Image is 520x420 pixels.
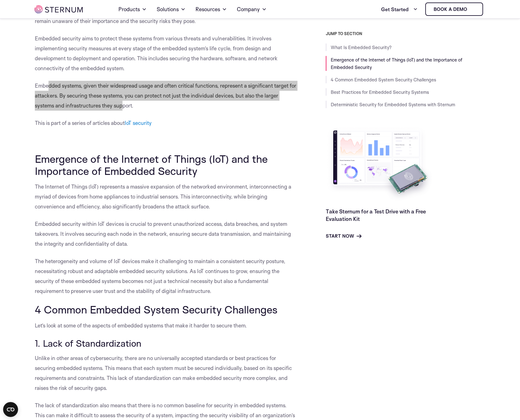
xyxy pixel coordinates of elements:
span: 4 Common Embedded System Security Challenges [35,303,278,316]
a: Products [118,1,147,18]
a: Get Started [381,3,418,16]
span: This is part of a series of articles about [35,120,152,126]
a: Deterministic Security for Embedded Systems with Sternum [331,102,455,107]
a: Company [237,1,267,18]
span: The heterogeneity and volume of IoT devices make it challenging to maintain a consistent security... [35,258,285,294]
a: Emergence of the Internet of Things (IoT) and the Importance of Embedded Security [331,57,462,70]
a: What Is Embedded Security? [331,44,392,50]
span: Embedded security within IoT devices is crucial to prevent unauthorized access, data breaches, an... [35,221,291,247]
img: sternum iot [35,5,83,13]
span: Embedded security aims to protect these systems from various threats and vulnerabilities. It invo... [35,35,278,71]
a: Take Sternum for a Test Drive with a Free Evaluation Kit [326,208,426,222]
a: Best Practices for Embedded Security Systems [331,89,429,95]
span: Emergence of the Internet of Things (IoT) and the Importance of Embedded Security [35,152,268,177]
a: IoT security [125,120,152,126]
a: Resources [196,1,227,18]
a: Solutions [157,1,186,18]
button: Open CMP widget [3,402,18,417]
h3: JUMP TO SECTION [326,31,485,36]
img: Take Sternum for a Test Drive with a Free Evaluation Kit [326,126,435,203]
img: sternum iot [470,7,475,12]
a: 4 Common Embedded System Security Challenges [331,77,436,83]
span: The Internet of Things (IoT) represents a massive expansion of the networked environment, interco... [35,183,291,210]
span: Let’s look at some of the aspects of embedded systems that make it harder to secure them. [35,322,247,329]
span: Embedded systems, given their widespread usage and often critical functions, represent a signific... [35,82,296,109]
a: Book a demo [425,2,483,16]
span: Unlike in other areas of cybersecurity, there are no universally accepted standards or best pract... [35,355,292,391]
span: 1. Lack of Standardization [35,337,141,349]
a: Start Now [326,232,361,240]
